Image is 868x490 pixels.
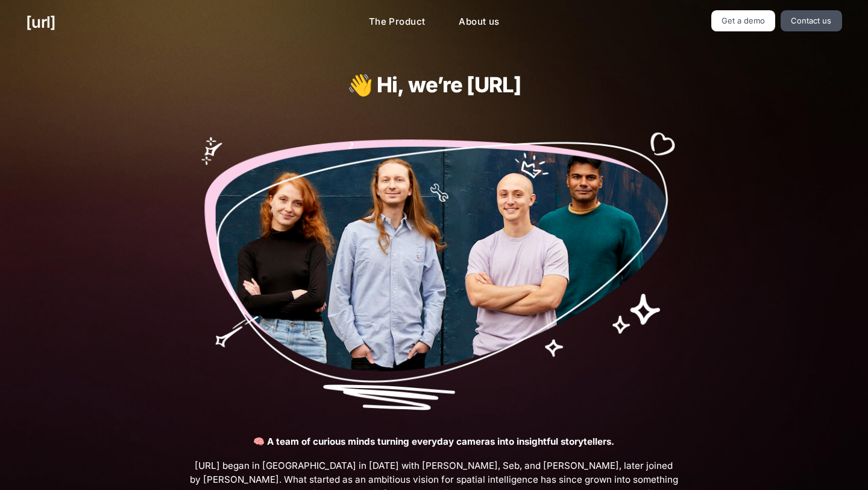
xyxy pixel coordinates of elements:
[359,10,435,34] a: The Product
[26,10,55,34] a: [URL]
[449,10,509,34] a: About us
[237,73,631,97] h1: 👋 Hi, we’re [URL]
[253,436,614,447] strong: 🧠 A team of curious minds turning everyday cameras into insightful storytellers.
[781,10,842,31] a: Contact us
[711,10,776,31] a: Get a demo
